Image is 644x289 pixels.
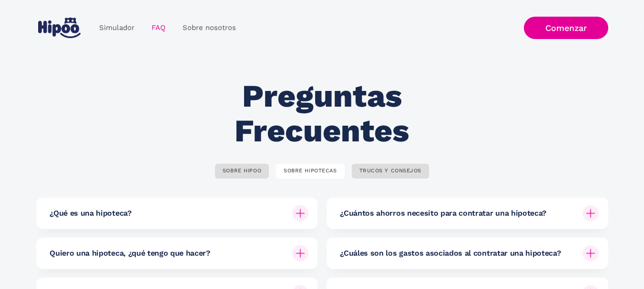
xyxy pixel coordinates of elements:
h6: ¿Qué es una hipoteca? [50,208,131,219]
div: SOBRE HIPOO [223,168,261,175]
a: Sobre nosotros [174,19,245,37]
a: Comenzar [524,17,608,39]
h2: Preguntas Frecuentes [181,79,463,148]
a: home [36,14,83,42]
a: FAQ [143,19,174,37]
h6: ¿Cuáles son los gastos asociados al contratar una hipoteca? [340,248,561,259]
div: SOBRE HIPOTECAS [284,168,337,175]
div: TRUCOS Y CONSEJOS [359,168,422,175]
h6: Quiero una hipoteca, ¿qué tengo que hacer? [50,248,210,259]
a: Simulador [91,19,143,37]
h6: ¿Cuántos ahorros necesito para contratar una hipoteca? [340,208,546,219]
